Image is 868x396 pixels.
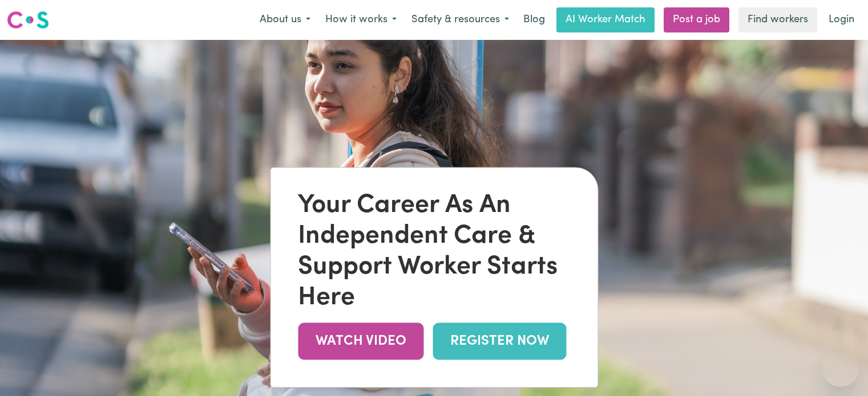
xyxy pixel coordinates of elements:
[7,10,49,30] img: Careseekers logo
[664,7,729,32] a: Post a job
[822,350,859,387] iframe: Button to launch messaging window
[738,7,817,32] a: Find workers
[433,322,566,360] a: REGISTER NOW
[516,7,552,32] a: Blog
[404,8,516,32] button: Safety & resources
[7,7,49,33] a: Careseekers logo
[252,8,318,32] button: About us
[556,7,655,32] a: AI Worker Match
[298,322,423,360] a: WATCH VIDEO
[318,8,404,32] button: How it works
[298,190,570,313] div: Your Career As An Independent Care & Support Worker Starts Here
[822,7,861,32] a: Login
